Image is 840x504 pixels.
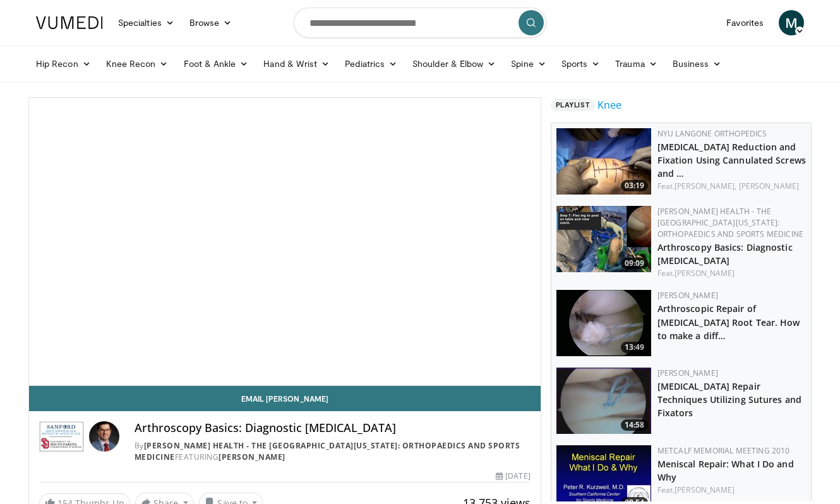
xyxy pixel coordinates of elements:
div: By FEATURING [135,440,531,463]
a: [PERSON_NAME] Health - The [GEOGRAPHIC_DATA][US_STATE]: Orthopaedics and Sports Medicine [657,206,803,239]
img: b549dcdf-f7b3-45f6-bb25-7a2ff913f045.jpg.150x105_q85_crop-smart_upscale.jpg [556,128,651,195]
a: Trauma [608,51,665,76]
a: 14:58 [556,368,651,434]
a: NYU Langone Orthopedics [657,128,767,139]
a: Arthroscopy Basics: Diagnostic [MEDICAL_DATA] [657,241,793,267]
a: Arthroscopic Repair of [MEDICAL_DATA] Root Tear. How to make a diff… [657,303,800,341]
a: Knee [597,97,621,112]
div: Feat. [657,181,806,192]
span: 03:19 [621,180,648,191]
span: 09:09 [621,258,648,269]
a: 03:19 [556,128,651,195]
a: Specialties [111,10,182,35]
div: [DATE] [496,471,530,482]
a: Hip Recon [28,51,99,76]
a: [PERSON_NAME] [739,181,799,191]
a: [PERSON_NAME] [657,368,718,378]
span: Playlist [551,99,595,111]
span: 14:58 [621,419,648,431]
a: [MEDICAL_DATA] Repair Techniques Utilizing Sutures and Fixators [657,380,801,419]
h4: Arthroscopy Basics: Diagnostic [MEDICAL_DATA] [135,421,531,435]
a: Pediatrics [337,51,405,76]
span: 13:49 [621,342,648,353]
a: Sports [554,51,608,76]
a: [PERSON_NAME] [657,290,718,301]
a: 13:49 [556,290,651,356]
input: Search topics, interventions [294,8,546,38]
a: Shoulder & Elbow [405,51,503,76]
img: kurz_3.png.150x105_q85_crop-smart_upscale.jpg [556,368,651,434]
a: Spine [503,51,553,76]
a: Browse [182,10,240,35]
img: VuMedi Logo [36,16,103,29]
div: Feat. [657,268,806,279]
a: Knee Recon [99,51,176,76]
img: E3Io06GX5Di7Z1An4xMDoxOjA4MTsiGN.150x105_q85_crop-smart_upscale.jpg [556,290,651,356]
a: [PERSON_NAME] [219,452,285,462]
img: Avatar [89,421,119,452]
a: Email [PERSON_NAME] [29,386,541,411]
a: M [779,10,804,35]
img: 80b9674e-700f-42d5-95ff-2772df9e177e.jpeg.150x105_q85_crop-smart_upscale.jpg [556,206,651,272]
img: Sanford Health - The University of South Dakota School of Medicine: Orthopaedics and Sports Medicine [39,421,84,452]
a: [PERSON_NAME] [675,484,735,495]
a: Foot & Ankle [176,51,256,76]
div: Feat. [657,484,806,496]
a: [PERSON_NAME] Health - The [GEOGRAPHIC_DATA][US_STATE]: Orthopaedics and Sports Medicine [135,440,520,462]
a: [PERSON_NAME] [675,268,735,279]
a: Metcalf Memorial Meeting 2010 [657,445,790,456]
a: 09:09 [556,206,651,272]
a: Favorites [719,10,771,35]
a: Meniscal Repair: What I Do and Why [657,458,794,483]
a: [PERSON_NAME], [675,181,736,191]
a: [MEDICAL_DATA] Reduction and Fixation Using Cannulated Screws and … [657,141,806,179]
a: Hand & Wrist [256,51,337,76]
a: Business [665,51,729,76]
video-js: Video Player [29,98,541,386]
